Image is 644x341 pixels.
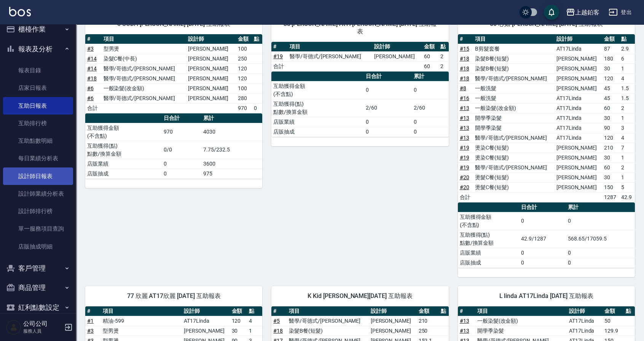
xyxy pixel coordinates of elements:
td: [PERSON_NAME] [186,73,236,83]
th: 日合計 [162,113,201,123]
span: K Kid [PERSON_NAME][DATE] 互助報表 [281,292,439,300]
td: 1.5 [619,93,635,103]
td: [PERSON_NAME] [555,163,602,172]
td: 型男燙 [102,44,186,54]
td: [PERSON_NAME] [186,44,236,54]
td: 210 [417,316,439,326]
td: 120 [602,73,619,83]
td: 970 [236,103,252,113]
a: 互助排行榜 [3,115,73,132]
th: # [85,306,101,316]
td: 4 [619,133,635,143]
td: 45 [602,83,619,93]
td: AT17Linda [555,123,602,133]
th: 點 [439,306,449,316]
td: 1 [619,153,635,163]
th: # [458,34,473,44]
td: AT17Linda [567,326,603,336]
td: 合計 [458,192,473,202]
td: 0 [412,127,449,137]
span: L linda AT17Linda [DATE] 互助報表 [467,292,626,300]
td: 醫學/哥德式/[PERSON_NAME] [288,51,372,61]
button: 登出 [606,5,635,19]
td: 醫學/哥德式/[PERSON_NAME] [473,163,554,172]
td: 0 [364,117,412,127]
td: 店販業績 [271,117,363,127]
td: [PERSON_NAME] [555,143,602,153]
td: 3600 [201,159,262,169]
td: 一般洗髮 [473,83,554,93]
td: [PERSON_NAME] [555,64,602,73]
a: 每日業績分析表 [3,150,73,167]
td: 60 [602,163,619,172]
th: 金額 [230,306,247,316]
td: 129.9 [603,326,624,336]
td: 1 [619,113,635,123]
a: #18 [460,56,469,62]
td: 50 [603,316,624,326]
th: 金額 [417,306,439,316]
span: 77 欣麗 AT17欣麗 [DATE] 互助報表 [94,292,253,300]
td: 燙髮C餐(短髮) [473,172,554,182]
th: 點 [252,34,262,44]
td: 0/0 [162,141,201,159]
td: [PERSON_NAME] [555,182,602,192]
th: # [85,34,102,44]
td: 1 [619,172,635,182]
td: 120 [602,133,619,143]
td: [PERSON_NAME] [555,153,602,163]
a: 店家日報表 [3,79,73,97]
td: 染髮C餐(中長) [102,54,186,64]
button: 商品管理 [3,278,73,298]
th: 點 [619,34,635,44]
td: 210 [602,143,619,153]
td: 1 [247,326,263,336]
td: 30 [602,113,619,123]
td: 互助獲得金額 (不含點) [458,212,520,230]
button: 上越鉑客 [563,5,603,20]
td: 3 [619,123,635,133]
th: 設計師 [186,34,236,44]
button: save [544,5,559,20]
p: 服務人員 [23,328,62,335]
a: 互助點數明細 [3,132,73,150]
td: AT17Linda [555,133,602,143]
td: 280 [236,93,252,103]
table: a dense table [458,34,635,202]
table: a dense table [85,34,262,113]
td: [PERSON_NAME] [186,83,236,93]
td: 開學季染髮 [473,113,554,123]
a: 互助日報表 [3,97,73,115]
td: AT17Linda [555,103,602,113]
td: AT17Linda [182,316,230,326]
a: #14 [87,56,97,62]
td: 醫學/哥德式/[PERSON_NAME] [473,73,554,83]
a: #6 [87,95,94,101]
td: 店販抽成 [458,258,520,268]
td: 5 [619,182,635,192]
td: [PERSON_NAME] [369,316,417,326]
td: 燙髮C餐(短髮) [473,182,554,192]
td: 0 [412,117,449,127]
td: 互助獲得(點) 點數/換算金額 [85,141,162,159]
td: [PERSON_NAME] [186,64,236,73]
div: 上越鉑客 [575,8,599,17]
td: 2/60 [412,99,449,117]
td: 30 [602,172,619,182]
td: 店販業績 [458,248,520,258]
td: 0 [162,169,201,178]
td: 開學季染髮 [475,326,567,336]
table: a dense table [85,113,262,179]
td: 1287 [602,192,619,202]
th: 日合計 [364,72,412,81]
a: #20 [460,184,469,190]
td: 醫學/哥德式/[PERSON_NAME] [287,316,368,326]
td: 0 [519,258,566,268]
td: 染髮B餐(短髮) [473,64,554,73]
td: 120 [230,316,247,326]
a: 店販抽成明細 [3,238,73,255]
th: 項目 [102,34,186,44]
td: 1 [619,64,635,73]
th: 項目 [287,306,368,316]
th: 設計師 [567,306,603,316]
